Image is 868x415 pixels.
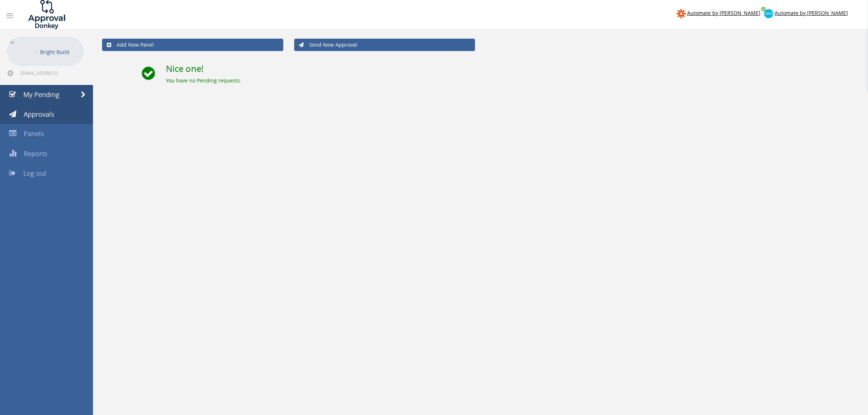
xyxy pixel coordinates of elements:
p: Bright Build [40,47,80,57]
span: Log out [23,169,46,178]
span: Approvals [24,110,54,119]
h2: Nice one! [166,64,859,73]
a: Send New Approval [294,39,475,51]
a: Add New Panel [102,39,283,51]
div: You have no Pending requests. [166,77,859,84]
span: Automate by [PERSON_NAME] [775,9,848,16]
span: [EMAIL_ADDRESS][DOMAIN_NAME] [20,70,82,76]
span: Automate by [PERSON_NAME] [687,9,760,16]
img: zapier-logomark.png [677,9,686,18]
img: xero-logo.png [764,9,773,18]
span: Reports [24,149,47,158]
span: My Pending [23,90,59,99]
span: Panels [24,129,44,138]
